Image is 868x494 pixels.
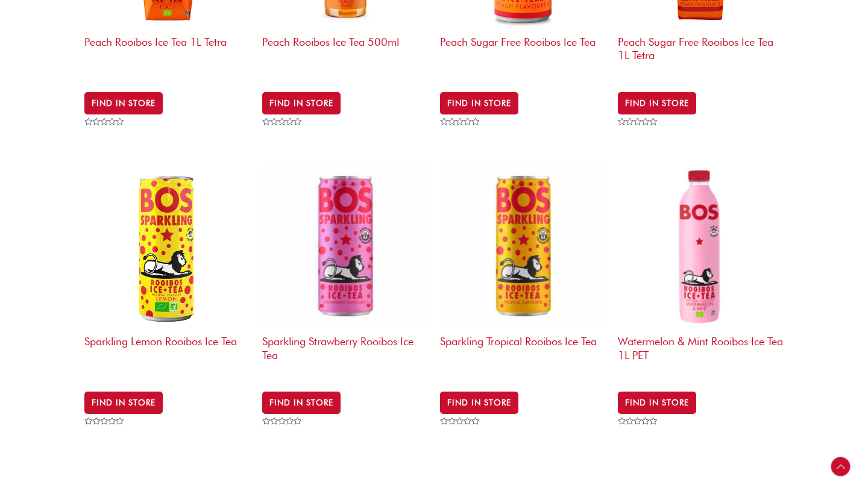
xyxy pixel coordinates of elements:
a: BUY IN STORE [262,392,341,413]
img: Sparkling Strawberry Rooibos Ice Tea [262,163,428,329]
img: Watermelon & Mint Rooibos Ice Tea 1L PET [618,163,784,329]
img: Sparkling Tropical Rooibos Ice Tea [440,163,606,329]
h2: Peach Sugar Free Rooibos Ice Tea [440,30,606,76]
h2: Peach Sugar Free Rooibos Ice Tea 1L Tetra [618,30,784,76]
a: BUY IN STORE [618,92,696,114]
h2: Watermelon & Mint Rooibos Ice Tea 1L PET [618,329,784,375]
a: BUY IN STORE [84,392,163,413]
a: BUY IN STORE [84,92,163,114]
h2: Sparkling Lemon Rooibos Ice Tea [84,329,250,375]
a: BUY IN STORE [440,392,518,413]
a: BUY IN STORE [618,392,696,413]
a: Sparkling Tropical Rooibos Ice Tea [440,163,606,381]
h2: Sparkling Strawberry Rooibos Ice Tea [262,329,428,375]
a: Sparkling Lemon Rooibos Ice Tea [84,163,250,381]
a: Sparkling Strawberry Rooibos Ice Tea [262,163,428,381]
img: Bos Lemon Ice Tea Can [84,163,250,329]
h2: Peach Rooibos Ice Tea 1L Tetra [84,30,250,76]
a: BUY IN STORE [262,92,341,114]
h2: Sparkling Tropical Rooibos Ice Tea [440,329,606,375]
h2: Peach Rooibos Ice Tea 500ml [262,30,428,76]
a: Watermelon & Mint Rooibos Ice Tea 1L PET [618,163,784,381]
a: BUY IN STORE [440,92,518,114]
